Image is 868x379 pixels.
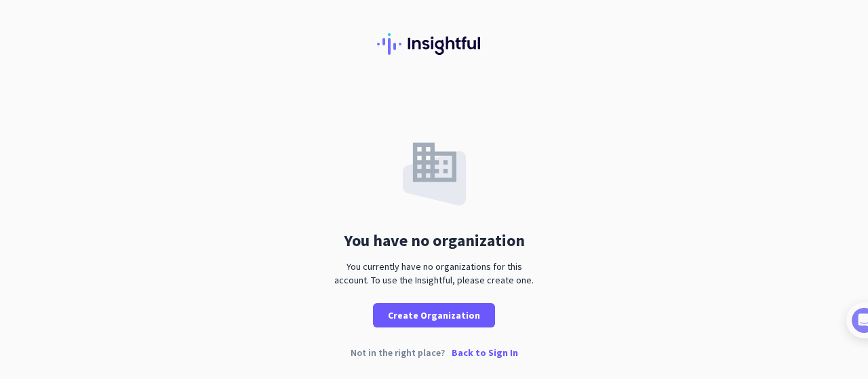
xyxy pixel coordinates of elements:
[377,33,491,55] img: Insightful
[329,260,539,287] div: You currently have no organizations for this account. To use the Insightful, please create one.
[344,233,525,249] div: You have no organization
[452,348,518,357] p: Back to Sign In
[373,303,495,327] button: Create Organization
[388,308,480,322] span: Create Organization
